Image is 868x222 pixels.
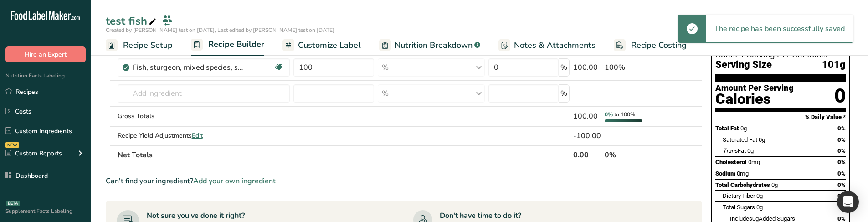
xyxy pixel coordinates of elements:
[723,147,738,154] i: Trans
[837,181,846,188] span: 0%
[192,131,203,140] span: Edit
[715,112,846,123] section: % Daily Value *
[116,145,571,164] th: Net Totals
[771,181,778,188] span: 0g
[193,176,276,186] span: Add your own ingredient
[837,125,846,132] span: 0%
[715,159,747,165] span: Cholesterol
[5,46,86,62] button: Hire an Expert
[834,84,846,108] div: 0
[573,111,601,122] div: 100.00
[822,59,846,71] span: 101g
[837,147,846,154] span: 0%
[614,35,687,56] a: Recipe Costing
[756,192,763,199] span: 0g
[118,111,290,121] div: Gross Totals
[752,215,759,222] span: 0g
[837,215,846,222] span: 0%
[715,93,794,106] div: Calories
[759,136,765,143] span: 0g
[282,35,361,56] a: Customize Label
[837,170,846,177] span: 0%
[605,62,659,73] div: 100%
[723,147,746,154] span: Fat
[498,35,596,56] a: Notes & Attachments
[715,181,770,188] span: Total Carbohydrates
[631,39,687,52] span: Recipe Costing
[756,204,763,211] span: 0g
[715,84,794,93] div: Amount Per Serving
[106,26,334,34] span: Created by [PERSON_NAME] test on [DATE], Last edited by [PERSON_NAME] test on [DATE]
[123,39,173,52] span: Recipe Setup
[737,170,749,177] span: 0mg
[133,62,247,73] div: Fish, sturgeon, mixed species, smoked
[740,125,747,132] span: 0g
[6,201,20,206] div: BETA
[379,35,480,56] a: Nutrition Breakdown
[118,84,290,103] input: Add Ingredient
[748,159,760,165] span: 0mg
[715,59,772,71] span: Serving Size
[298,39,361,52] span: Customize Label
[571,145,603,164] th: 0.00
[715,50,846,59] div: About 1 Serving Per Container
[106,13,158,29] div: test fish
[715,125,739,132] span: Total Fat
[106,176,702,186] div: Can't find your ingredient?
[747,147,754,154] span: 0g
[5,142,19,148] div: NEW
[715,170,735,177] span: Sodium
[614,111,635,118] span: to 100%
[395,39,473,52] span: Nutrition Breakdown
[706,15,853,42] div: The recipe has been successfully saved
[605,111,613,118] span: 0%
[106,35,173,56] a: Recipe Setup
[208,38,264,51] span: Recipe Builder
[723,136,757,143] span: Saturated Fat
[723,204,755,211] span: Total Sugars
[837,136,846,143] span: 0%
[837,191,859,213] div: Open Intercom Messenger
[191,34,264,56] a: Recipe Builder
[573,62,601,73] div: 100.00
[730,215,795,222] span: Includes Added Sugars
[603,145,661,164] th: 0%
[837,159,846,165] span: 0%
[723,192,755,199] span: Dietary Fiber
[118,131,290,140] div: Recipe Yield Adjustments
[573,130,601,141] div: -100.00
[5,149,62,158] div: Custom Reports
[514,39,596,52] span: Notes & Attachments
